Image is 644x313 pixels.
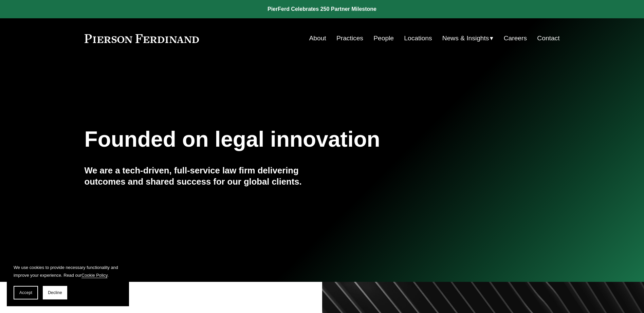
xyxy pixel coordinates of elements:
[373,32,394,45] a: People
[537,32,559,45] a: Contact
[336,32,363,45] a: Practices
[7,257,129,306] section: Cookie banner
[85,127,481,152] h1: Founded on legal innovation
[48,290,62,295] span: Decline
[14,264,122,279] p: We use cookies to provide necessary functionality and improve your experience. Read our .
[442,33,489,44] span: News & Insights
[442,32,494,45] a: folder dropdown
[81,273,108,278] a: Cookie Policy
[404,32,432,45] a: Locations
[309,32,326,45] a: About
[19,290,32,295] span: Accept
[85,165,322,187] h4: We are a tech-driven, full-service law firm delivering outcomes and shared success for our global...
[504,32,527,45] a: Careers
[14,286,38,299] button: Accept
[43,286,67,299] button: Decline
